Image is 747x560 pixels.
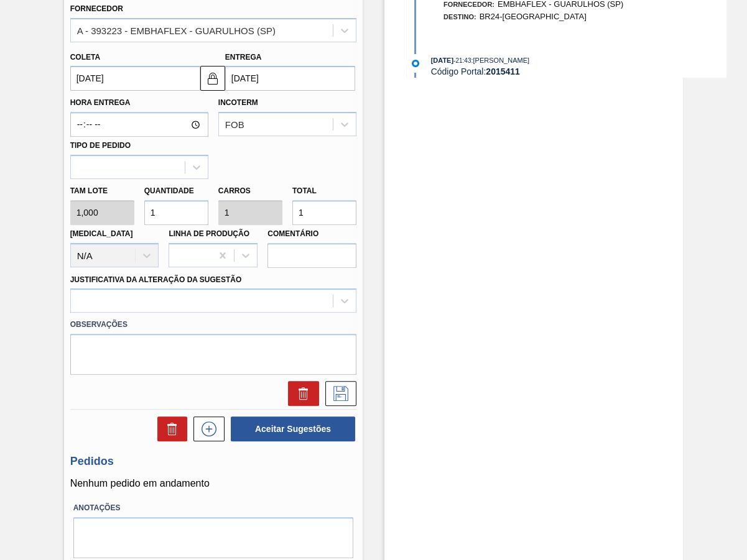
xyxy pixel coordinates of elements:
[70,182,134,200] label: Tam lote
[70,316,356,334] label: Observações
[431,57,453,64] span: [DATE]
[319,381,356,406] div: Salvar Sugestão
[73,499,353,517] label: Anotações
[70,53,100,62] label: Coleta
[218,98,258,107] label: Incoterm
[480,12,587,21] span: BR24-[GEOGRAPHIC_DATA]
[431,67,726,76] div: Código Portal:
[218,186,251,195] label: Carros
[70,275,242,284] label: Justificativa da Alteração da Sugestão
[200,66,225,91] button: locked
[70,478,356,489] p: Nenhum pedido em andamento
[225,66,355,91] input: dd/mm/yyyy
[231,416,355,441] button: Aceitar Sugestões
[70,66,200,91] input: dd/mm/yyyy
[205,71,220,86] img: locked
[225,53,262,62] label: Entrega
[443,13,476,21] span: Destino:
[70,141,131,150] label: Tipo de pedido
[70,94,208,112] label: Hora Entrega
[267,225,356,243] label: Comentário
[151,416,187,441] div: Excluir Sugestões
[225,119,244,130] div: FOB
[282,381,319,406] div: Excluir Sugestão
[443,1,494,8] span: Fornecedor:
[412,60,419,67] img: atual
[453,57,471,64] span: - 21:43
[77,25,276,35] div: A - 393223 - EMBHAFLEX - GUARULHOS (SP)
[70,4,123,13] label: Fornecedor
[225,415,356,443] div: Aceitar Sugestões
[70,455,356,468] h3: Pedidos
[70,229,133,238] label: [MEDICAL_DATA]
[292,186,317,195] label: Total
[144,186,194,195] label: Quantidade
[187,416,225,441] div: Nova sugestão
[471,57,529,64] span: : [PERSON_NAME]
[486,67,520,76] strong: 2015411
[169,229,249,238] label: Linha de Produção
